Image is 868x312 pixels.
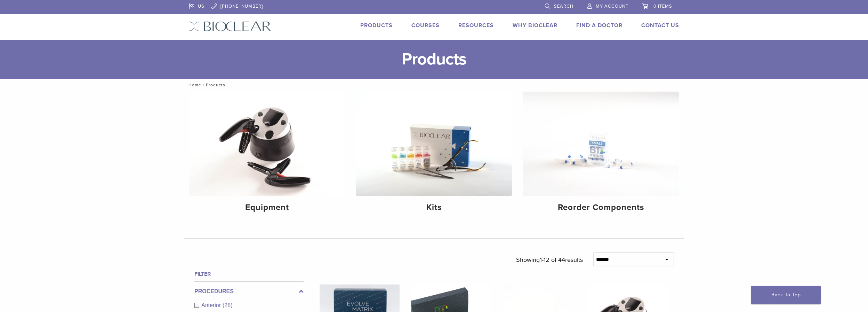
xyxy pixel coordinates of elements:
[540,256,565,264] span: 1-12 of 44
[362,201,506,214] h4: Kits
[516,252,583,267] p: Showing results
[201,302,223,308] span: Anterior
[641,22,679,29] a: Contact Us
[356,92,512,196] img: Kits
[458,22,494,29] a: Resources
[523,92,679,196] img: Reorder Components
[576,22,622,29] a: Find A Doctor
[653,3,672,9] span: 0 items
[189,92,345,196] img: Equipment
[523,92,679,218] a: Reorder Components
[201,83,206,87] span: /
[554,3,573,9] span: Search
[360,22,393,29] a: Products
[195,201,339,214] h4: Equipment
[356,92,512,218] a: Kits
[194,270,304,278] h4: Filter
[513,22,557,29] a: Why Bioclear
[751,286,821,304] a: Back To Top
[223,302,232,308] span: (28)
[184,79,684,91] nav: Products
[194,287,304,296] label: Procedures
[189,92,345,218] a: Equipment
[529,201,673,214] h4: Reorder Components
[411,22,440,29] a: Courses
[596,3,628,9] span: My Account
[189,21,271,31] img: Bioclear
[186,83,201,87] a: Home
